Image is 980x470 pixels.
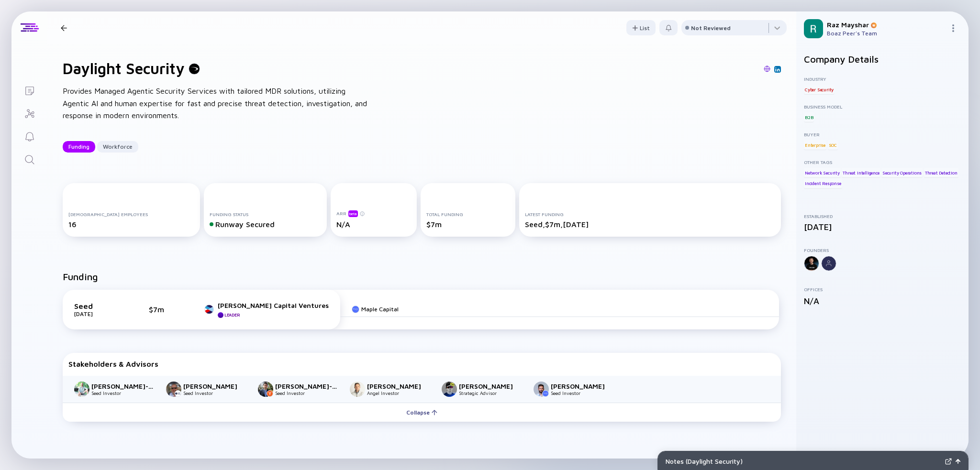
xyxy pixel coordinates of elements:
[426,211,510,217] div: Total Funding
[97,141,138,153] button: Workforce
[804,112,814,122] div: B2B
[945,458,952,465] img: Expand Notes
[804,168,841,177] div: Network Security
[11,78,47,101] a: Lists
[63,271,98,282] h2: Funding
[804,296,961,306] div: N/A
[534,382,549,397] img: Ben Tytonovich picture
[842,168,880,177] div: Threat Intelligence
[68,211,194,217] div: [DEMOGRAPHIC_DATA] Employees
[525,220,775,229] div: Seed, $7m, [DATE]
[367,390,430,396] div: Angel Investor
[204,301,329,318] a: [PERSON_NAME] Capital VenturesLeader
[352,306,399,313] a: Maple Capital
[210,211,321,217] div: Funding Status
[956,459,960,464] img: Open Notes
[459,390,522,396] div: Strategic Advisor
[63,59,185,77] h1: Daylight Security
[426,220,510,229] div: $7m
[827,21,946,29] div: Raz Mayshar
[11,147,47,170] a: Search
[74,310,122,317] div: [DATE]
[804,247,961,253] div: Founders
[401,405,443,420] div: Collapse
[828,140,838,150] div: SOC
[804,213,961,219] div: Established
[775,67,780,72] img: Daylight Security Linkedin Page
[336,220,411,229] div: N/A
[442,382,457,397] img: Don Jeter picture
[881,168,923,177] div: Security Operations
[367,382,430,390] div: [PERSON_NAME]
[804,104,961,109] div: Business Model
[183,382,246,390] div: [PERSON_NAME]
[218,301,329,309] div: [PERSON_NAME] Capital Ventures
[68,220,194,229] div: 16
[804,76,961,82] div: Industry
[804,85,835,94] div: Cyber Security
[210,220,321,229] div: Runway Secured
[804,54,961,65] h2: Company Details
[827,30,946,37] div: Boaz Peer's Team
[63,85,369,122] div: Provides Managed Agentic Security Services with tailored MDR solutions, utilizing Agentic AI and ...
[74,382,89,397] img: Lior Lev-Tov picture
[63,403,781,422] button: Collapse
[804,159,961,165] div: Other Tags
[525,211,775,217] div: Latest Funding
[63,139,95,154] div: Funding
[11,124,47,147] a: Reminders
[804,19,823,38] img: Raz Profile Picture
[348,210,358,217] div: beta
[275,382,338,390] div: [PERSON_NAME]--[GEOGRAPHIC_DATA]
[63,456,781,467] h2: People Also Viewed
[11,101,47,124] a: Investor Map
[258,382,273,397] img: Quentin Hottekiet--Beaucourt picture
[74,302,122,310] div: Seed
[626,20,656,35] button: List
[183,390,246,396] div: Seed Investor
[764,66,770,72] img: Daylight Security Website
[804,222,961,232] div: [DATE]
[691,24,731,32] div: Not Reviewed
[166,382,181,397] img: Avi Corfas picture
[551,382,614,390] div: [PERSON_NAME]
[459,382,522,390] div: [PERSON_NAME]
[68,360,775,368] div: Stakeholders & Advisors
[63,141,95,153] button: Funding
[804,140,826,150] div: Enterprise
[350,382,365,397] img: Karl Mattson picture
[361,306,399,313] div: Maple Capital
[224,312,240,317] div: Leader
[149,305,178,314] div: $7m
[91,390,155,396] div: Seed Investor
[336,210,411,217] div: ARR
[275,390,338,396] div: Seed Investor
[551,390,614,396] div: Seed Investor
[804,286,961,292] div: Offices
[91,382,155,390] div: [PERSON_NAME]-Tov
[804,131,961,137] div: Buyer
[949,24,957,32] img: Menu
[804,179,842,188] div: Incident Response
[924,168,958,177] div: Threat Detection
[97,139,138,154] div: Workforce
[666,457,941,465] div: Notes ( Daylight Security )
